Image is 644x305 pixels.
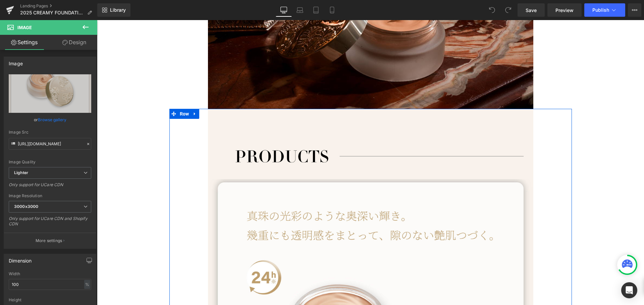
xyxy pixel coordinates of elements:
[14,204,38,209] b: 3000x3000
[9,130,91,135] div: Image Src
[4,233,96,248] button: More settings
[276,3,292,17] a: Desktop
[50,35,99,50] a: Design
[36,238,62,244] p: More settings
[97,3,130,17] a: New Library
[584,3,625,17] button: Publish
[81,89,94,99] span: Row
[501,3,515,17] button: Redo
[308,3,324,17] a: Tablet
[9,272,91,276] div: Width
[20,3,97,9] a: Landing Pages
[94,89,102,99] a: Expand / Collapse
[621,282,637,298] div: Open Intercom Messenger
[84,280,90,289] div: %
[9,182,91,192] div: Only support for UCare CDN
[526,7,537,14] span: Save
[14,170,28,175] b: Lighter
[324,3,340,17] a: Mobile
[555,7,574,14] span: Preview
[110,7,126,13] span: Library
[592,7,609,13] span: Publish
[20,10,85,15] span: 2025 CREAMY FOUNDATION
[9,298,91,302] div: Height
[9,279,91,290] input: auto
[38,114,66,126] a: Browse gallery
[9,138,91,150] input: Link
[9,57,23,66] div: Image
[9,160,91,164] div: Image Quality
[9,216,91,231] div: Only support for UCare CDN and Shopify CDN
[17,25,32,30] span: Image
[547,3,582,17] a: Preview
[9,194,91,198] div: Image Resolution
[485,3,499,17] button: Undo
[292,3,308,17] a: Laptop
[628,3,641,17] button: More
[9,116,91,123] div: or
[9,254,32,263] div: Dimension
